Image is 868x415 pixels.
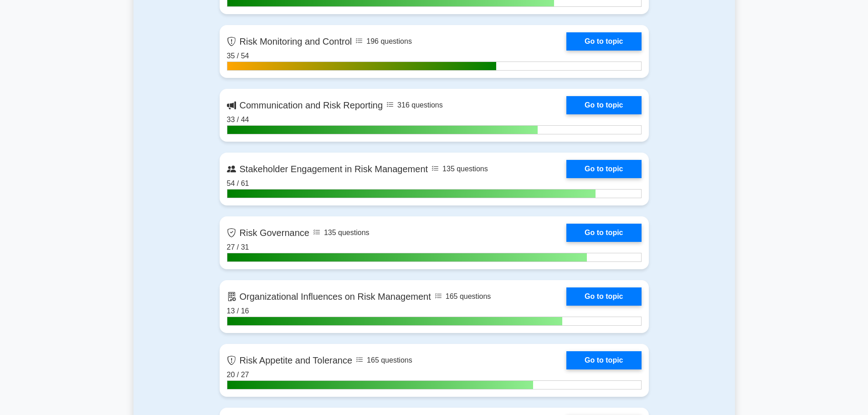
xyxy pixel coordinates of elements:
a: Go to topic [566,224,641,242]
a: Go to topic [566,351,641,369]
a: Go to topic [566,32,641,51]
a: Go to topic [566,96,641,114]
a: Go to topic [566,160,641,178]
a: Go to topic [566,287,641,306]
